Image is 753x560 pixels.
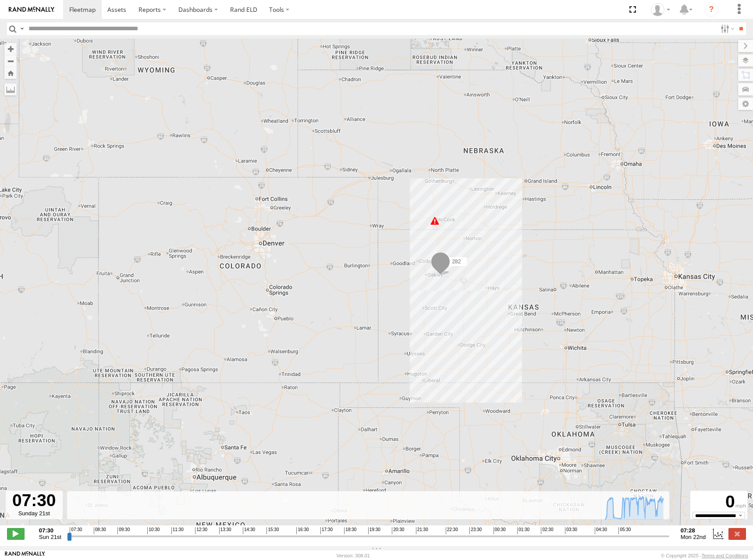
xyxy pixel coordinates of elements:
span: 10:30 [147,527,160,534]
span: 15:30 [266,527,279,534]
a: Visit our Website [5,551,45,560]
span: 13:30 [219,527,231,534]
span: 14:30 [243,527,255,534]
span: 18:30 [344,527,356,534]
button: Zoom Home [4,67,17,79]
label: Close [728,528,746,539]
span: 02:30 [541,527,553,534]
a: Terms and Conditions [702,553,748,558]
span: 20:30 [392,527,404,534]
div: Version: 308.01 [337,553,370,558]
span: 16:30 [296,527,309,534]
span: 00:30 [494,527,506,534]
button: Zoom in [4,43,17,55]
div: © Copyright 2025 - [661,553,748,558]
strong: 07:30 [39,527,61,534]
span: 17:30 [320,527,333,534]
img: rand-logo.svg [9,7,54,13]
span: 21:30 [416,527,428,534]
span: Mon 22nd Sep 2025 [681,534,706,540]
label: Search Query [18,22,25,35]
span: 11:30 [171,527,184,534]
span: 23:30 [469,527,482,534]
span: 07:30 [70,527,82,534]
label: Search Filter Options [717,22,736,35]
i: ? [704,3,718,17]
span: 04:30 [595,527,607,534]
div: Shane Miller [648,3,673,16]
span: 01:30 [517,527,529,534]
strong: 07:28 [681,527,706,534]
span: 03:30 [565,527,577,534]
span: 09:30 [117,527,130,534]
span: 12:30 [195,527,207,534]
span: 05:30 [618,527,631,534]
label: Measure [4,83,17,96]
span: 08:30 [94,527,106,534]
span: Sun 21st Sep 2025 [39,534,61,540]
button: Zoom out [4,55,17,67]
label: Play/Stop [7,528,25,539]
span: 22:30 [446,527,458,534]
span: 282 [452,259,461,265]
label: Map Settings [738,98,753,110]
span: 19:30 [368,527,380,534]
div: 0 [692,492,746,512]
